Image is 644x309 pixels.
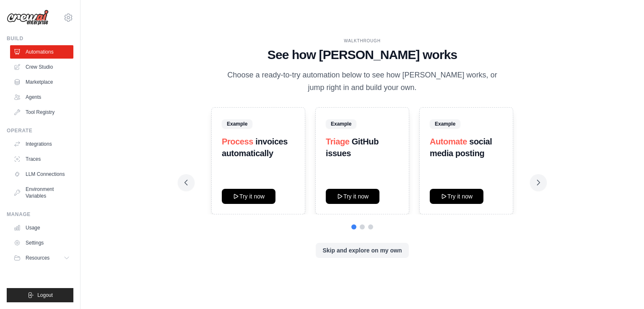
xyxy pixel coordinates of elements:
[326,189,379,204] button: Try it now
[7,288,73,302] button: Logout
[10,221,73,234] a: Usage
[184,38,540,44] div: WALKTHROUGH
[10,236,73,250] a: Settings
[10,106,73,119] a: Tool Registry
[430,119,460,129] span: Example
[221,69,503,94] p: Choose a ready-to-try automation below to see how [PERSON_NAME] works, or jump right in and build...
[326,137,379,158] strong: GitHub issues
[10,45,73,59] a: Automations
[326,119,356,129] span: Example
[7,211,73,218] div: Manage
[10,152,73,166] a: Traces
[10,60,73,74] a: Crew Studio
[222,137,253,146] span: Process
[37,292,53,299] span: Logout
[326,137,350,146] span: Triage
[10,251,73,265] button: Resources
[26,255,49,261] span: Resources
[430,189,483,204] button: Try it now
[316,243,408,258] button: Skip and explore on my own
[184,47,540,62] h1: See how [PERSON_NAME] works
[7,10,49,26] img: Logo
[10,90,73,104] a: Agents
[7,35,73,42] div: Build
[222,189,275,204] button: Try it now
[222,119,252,129] span: Example
[10,75,73,89] a: Marketplace
[10,137,73,151] a: Integrations
[430,137,467,146] span: Automate
[10,183,73,203] a: Environment Variables
[7,127,73,134] div: Operate
[10,167,73,181] a: LLM Connections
